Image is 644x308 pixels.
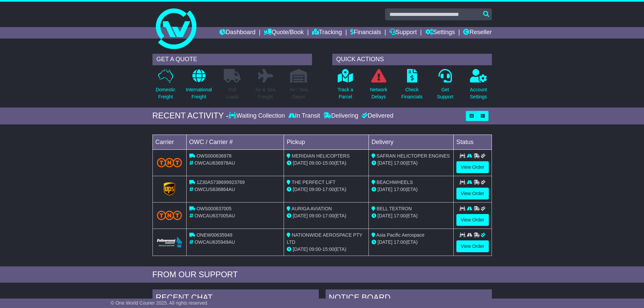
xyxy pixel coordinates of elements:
[394,187,406,192] span: 17:00
[338,86,353,100] p: Track a Parcel
[463,27,492,39] a: Reseller
[164,182,175,196] img: GetCarrierServiceLogo
[293,187,308,192] span: [DATE]
[157,237,182,248] img: Followmont_Transport.png
[368,135,453,149] td: Delivery
[337,69,354,104] a: Track aParcel
[394,213,406,218] span: 17:00
[309,213,321,218] span: 09:00
[456,240,489,252] a: View Order
[256,86,276,100] p: Air & Sea Freight
[155,69,175,104] a: DomesticFreight
[291,206,332,211] span: AURIGA AVIATION
[156,86,175,100] p: Domestic Freight
[377,153,450,159] span: SAFRAN HELICTOPER ENGINES
[287,112,322,120] div: In Transit
[322,112,360,120] div: Delivering
[309,246,321,252] span: 09:00
[312,27,342,39] a: Tracking
[224,86,241,100] p: Full Loads
[152,54,312,65] div: GET A QUOTE
[196,206,232,211] span: OWS000637005
[378,239,392,245] span: [DATE]
[157,211,182,220] img: TNT_Domestic.png
[370,86,387,100] p: Network Delays
[157,158,182,167] img: TNT_Domestic.png
[309,187,321,192] span: 09:00
[152,270,492,280] div: FROM OUR SUPPORT
[196,232,232,238] span: ONEW00635949
[196,153,232,159] span: OWS000636978
[389,27,417,39] a: Support
[425,27,455,39] a: Settings
[186,135,284,149] td: OWC / Carrier #
[293,246,308,252] span: [DATE]
[401,69,423,104] a: CheckFinancials
[326,289,492,308] div: NOTICE BOARD
[292,180,336,185] span: THE PERFECT LIFT
[376,232,424,238] span: Asia Pacific Aerospace
[194,239,235,245] span: OWCAU635949AU
[287,160,366,167] div: - (ETA)
[323,187,334,192] span: 17:00
[372,212,451,219] div: (ETA)
[437,86,453,100] p: Get Support
[293,160,308,166] span: [DATE]
[194,160,235,166] span: OWCAU636978AU
[152,111,229,121] div: RECENT ACTIVITY -
[152,289,319,308] div: RECENT CHAT
[377,180,413,185] span: BEACHWHEELS
[456,161,489,173] a: View Order
[360,112,393,120] div: Delivered
[186,86,212,100] p: International Freight
[287,232,362,245] span: NATIONWIDE AEROSPACE PTY LTD
[456,188,489,199] a: View Order
[332,54,492,65] div: QUICK ACTIONS
[323,160,334,166] span: 15:00
[292,153,350,159] span: MERIDIAN HELICOPTERS
[309,160,321,166] span: 09:00
[378,160,392,166] span: [DATE]
[372,239,451,246] div: (ETA)
[470,69,487,104] a: AccountSettings
[287,246,366,253] div: - (ETA)
[372,186,451,193] div: (ETA)
[323,246,334,252] span: 15:00
[196,180,244,185] span: 1Z30A5738699923769
[372,160,451,167] div: (ETA)
[186,69,212,104] a: InternationalFreight
[394,239,406,245] span: 17:00
[229,112,286,120] div: Waiting Collection
[377,206,412,211] span: BELL TEXTRON
[287,212,366,219] div: - (ETA)
[456,214,489,226] a: View Order
[369,69,387,104] a: NetworkDelays
[378,187,392,192] span: [DATE]
[194,213,235,218] span: OWCAU637005AU
[323,213,334,218] span: 17:00
[378,213,392,218] span: [DATE]
[350,27,381,39] a: Financials
[194,187,235,192] span: OWCUS636864AU
[453,135,492,149] td: Status
[152,135,186,149] td: Carrier
[290,86,308,100] p: Air / Sea Depot
[284,135,369,149] td: Pickup
[401,86,423,100] p: Check Financials
[293,213,308,218] span: [DATE]
[287,186,366,193] div: - (ETA)
[111,300,209,306] span: © One World Courier 2025. All rights reserved.
[219,27,256,39] a: Dashboard
[436,69,454,104] a: GetSupport
[470,86,487,100] p: Account Settings
[264,27,304,39] a: Quote/Book
[394,160,406,166] span: 17:00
